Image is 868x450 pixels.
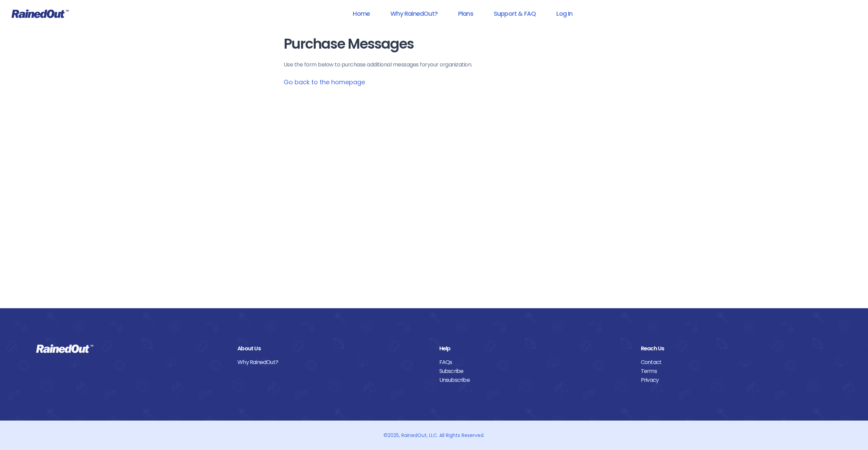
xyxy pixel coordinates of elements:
a: Go back to the homepage [284,78,365,86]
div: Reach Us [641,344,832,353]
a: Why RainedOut? [237,358,429,367]
a: Unsubscribe [439,376,631,385]
a: Plans [449,6,482,21]
a: Support & FAQ [485,6,545,21]
p: Use the form below to purchase additional messages for your organization . [284,61,585,69]
a: Why RainedOut? [381,6,446,21]
h1: Purchase Messages [284,36,585,52]
div: Help [439,344,631,353]
div: About Us [237,344,429,353]
a: Contact [641,358,832,367]
a: Privacy [641,376,832,385]
a: Log In [547,6,581,21]
a: Subscribe [439,367,631,376]
a: Terms [641,367,832,376]
a: Home [344,6,379,21]
a: FAQs [439,358,631,367]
